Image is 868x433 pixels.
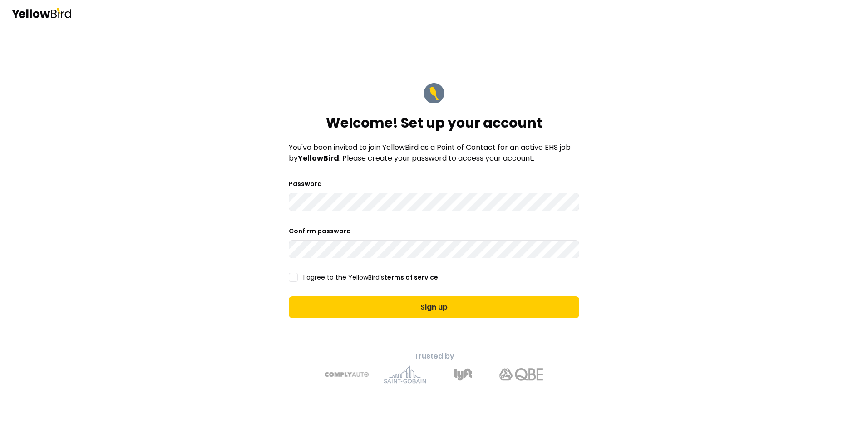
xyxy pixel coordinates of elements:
p: You've been invited to join YellowBird as a Point of Contact for an active EHS job by . Please cr... [289,142,579,164]
label: Password [289,179,322,188]
label: Confirm password [289,226,351,236]
strong: YellowBird [298,153,339,163]
a: terms of service [384,273,438,282]
h1: Welcome! Set up your account [326,115,542,131]
button: Sign up [289,296,579,318]
p: Trusted by [281,351,587,362]
label: I agree to the YellowBird's [303,274,438,280]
